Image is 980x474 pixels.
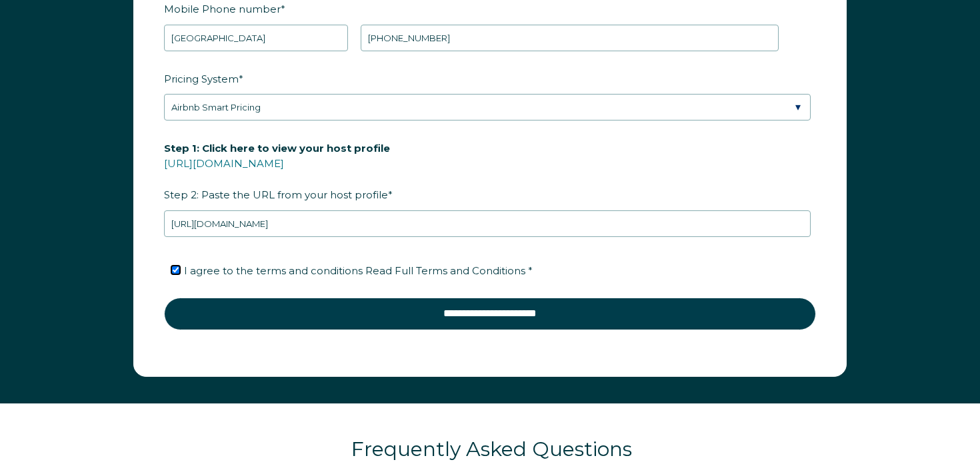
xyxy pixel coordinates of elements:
[164,138,390,205] span: Step 2: Paste the URL from your host profile
[184,264,533,277] span: I agree to the terms and conditions
[365,264,525,277] span: Read Full Terms and Conditions
[363,264,528,277] a: Read Full Terms and Conditions
[164,157,284,170] a: [URL][DOMAIN_NAME]
[171,266,180,274] input: I agree to the terms and conditions Read Full Terms and Conditions *
[351,437,632,461] span: Frequently Asked Questions
[164,210,811,237] input: airbnb.com/users/show/12345
[164,69,239,89] span: Pricing System
[164,138,390,158] span: Step 1: Click here to view your host profile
